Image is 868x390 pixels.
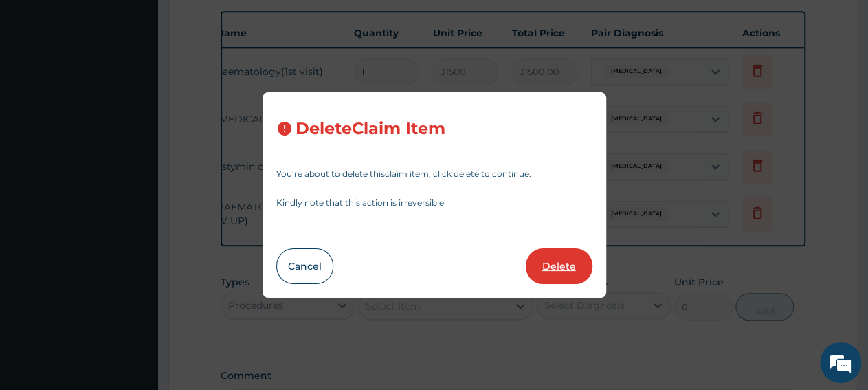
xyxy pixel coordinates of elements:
p: You’re about to delete this claim item , click delete to continue. [276,170,592,178]
p: Kindly note that this action is irreversible [276,199,592,207]
div: Chat with us now [71,77,231,95]
button: Delete [526,248,592,284]
div: Minimize live chat window [225,7,258,40]
h3: Delete Claim Item [296,120,445,138]
button: Cancel [276,248,333,284]
img: d_794563401_company_1708531726252_794563401 [25,69,56,103]
span: We're online! [80,111,190,250]
textarea: Type your message and hit 'Enter' [7,251,262,299]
